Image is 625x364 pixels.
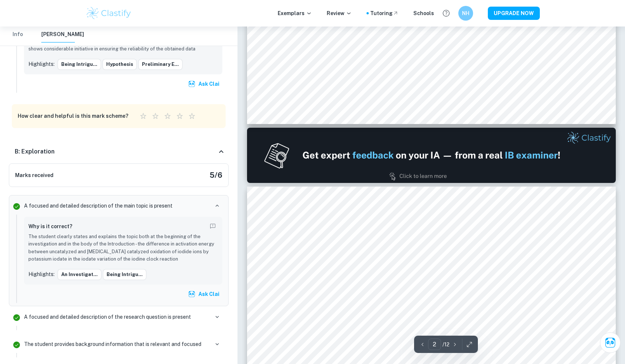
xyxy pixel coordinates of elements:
p: Exemplars [278,9,312,17]
img: Clastify logo [86,6,132,21]
h6: NH [461,9,470,17]
p: Highlights: [28,60,55,68]
button: NH [458,6,473,21]
p: The student clearly states and explains the topic both at the beginning of the investigation and ... [28,233,218,263]
p: Review [327,9,352,17]
img: clai.svg [188,80,195,88]
h6: B: Exploration [15,147,55,156]
h6: Marks received [15,171,53,179]
svg: Correct [12,340,21,349]
button: Report mistake/confusion [208,221,218,232]
button: [PERSON_NAME] [41,26,84,43]
h6: How clear and helpful is this mark scheme? [18,112,128,120]
a: Schools [413,9,434,17]
p: A focused and detailed description of the research question is present [24,313,191,321]
svg: Correct [12,202,21,211]
div: B: Exploration [9,140,229,163]
button: Info [9,26,27,43]
button: Being intrigu... [103,269,146,280]
p: Highlights: [28,270,55,278]
button: An investigat... [58,269,101,280]
svg: Correct [12,313,21,322]
button: Ask Clai [600,332,621,353]
h6: Why is it correct? [28,222,72,230]
button: UPGRADE NOW [488,7,540,20]
button: Being intrigu... [58,59,101,70]
button: Help and Feedback [440,7,452,20]
p: The student provides background information that is relevant and focused [24,340,201,348]
button: Hypothesis [103,59,137,70]
h5: 5 / 6 [209,170,222,181]
img: Ad [247,128,616,183]
img: clai.svg [188,290,195,298]
p: / 12 [442,340,449,349]
a: Tutoring [370,9,399,17]
button: Preliminary E... [138,59,183,70]
button: Ask Clai [187,77,222,91]
p: A focused and detailed description of the main topic is present [24,202,173,210]
button: Ask Clai [187,287,222,301]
